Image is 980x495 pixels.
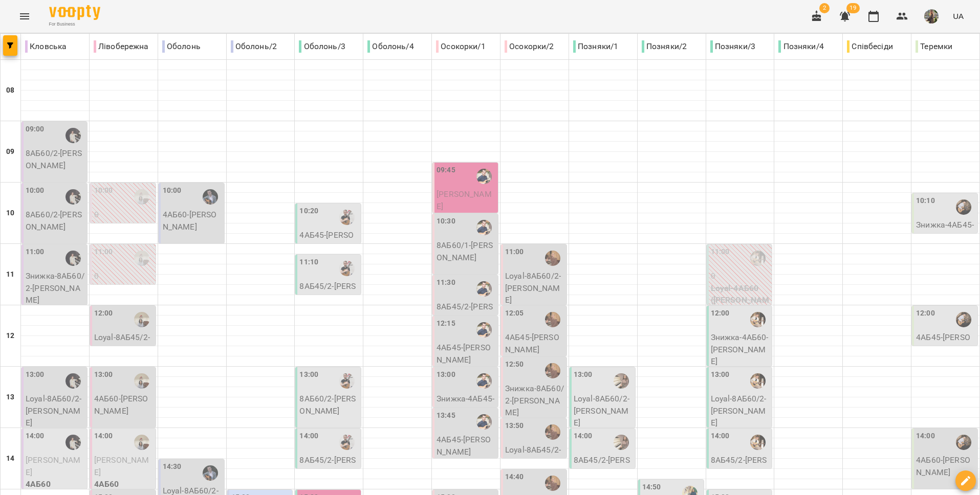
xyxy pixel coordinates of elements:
[437,212,496,224] p: Пробний урок
[94,331,154,368] p: Loyal-8АБ45/2 - [PERSON_NAME]
[12,4,37,29] button: Menu
[339,261,355,276] img: Микита ГЛАЗУНОВ
[94,369,113,380] label: 13:00
[94,431,113,442] label: 14:00
[505,444,564,480] p: Loyal-8АБ45/2 - [PERSON_NAME]
[299,40,345,53] p: Оболонь/3
[26,478,85,490] p: 4АБ60
[505,308,524,319] label: 12:05
[956,435,971,450] img: Даниїл КАЛАШНИК
[437,277,455,288] label: 11:30
[846,3,860,13] span: 19
[437,410,455,421] label: 13:45
[545,476,560,491] img: Юлія ПОГОРЄЛОВА
[437,165,455,176] label: 09:45
[94,308,113,319] label: 12:00
[163,461,182,472] label: 14:30
[134,373,149,389] div: Ельміра АЛІЄВА
[916,195,935,207] label: 10:10
[134,251,149,266] img: Ельміра АЛІЄВА
[505,359,524,370] label: 12:50
[574,431,593,442] label: 14:00
[299,393,359,417] p: 8АБ60/2 - [PERSON_NAME]
[94,246,113,258] label: 11:00
[134,189,149,205] img: Ельміра АЛІЄВА
[437,393,496,429] p: Знижка-4АБ45 - [PERSON_NAME]
[25,40,67,53] p: Кловська
[94,270,154,282] p: 0
[339,373,355,389] img: Микита ГЛАЗУНОВ
[916,454,975,478] p: 4АБ60 - [PERSON_NAME]
[299,257,318,268] label: 11:10
[299,206,318,217] label: 10:20
[642,40,687,53] p: Позняки/2
[6,85,14,96] h6: 08
[66,251,81,266] img: Анна ГОРБУЛІНА
[94,221,154,257] p: Loyal-8АБ45/2 ([PERSON_NAME])
[437,318,455,329] label: 12:15
[476,169,492,184] img: Віктор АРТЕМЕНКО
[916,331,975,355] p: 4АБ45 - [PERSON_NAME]
[505,40,554,53] p: Осокорки/2
[94,455,149,477] span: [PERSON_NAME]
[956,199,971,215] img: Даниїл КАЛАШНИК
[711,270,770,282] p: 0
[26,369,45,380] label: 13:00
[339,210,355,225] img: Микита ГЛАЗУНОВ
[545,251,560,266] div: Юлія ПОГОРЄЛОВА
[437,189,492,211] span: [PERSON_NAME]
[6,453,14,464] h6: 14
[66,189,81,205] div: Анна ГОРБУЛІНА
[163,185,182,196] label: 10:00
[437,301,496,325] p: 8АБ45/2 - [PERSON_NAME]
[26,455,81,477] span: [PERSON_NAME]
[642,482,661,493] label: 14:50
[750,251,766,266] img: Сергій ВЛАСОВИЧ
[949,7,968,26] button: UA
[94,282,154,306] p: 8АБ45/2 ([PERSON_NAME])
[476,281,492,297] img: Віктор АРТЕМЕНКО
[66,128,81,143] img: Анна ГОРБУЛІНА
[26,431,45,442] label: 14:00
[476,373,492,389] img: Віктор АРТЕМЕНКО
[956,312,971,327] img: Даниїл КАЛАШНИК
[26,393,85,429] p: Loyal-8АБ60/2 - [PERSON_NAME]
[916,431,935,442] label: 14:00
[916,308,935,319] label: 12:00
[66,373,81,389] div: Анна ГОРБУЛІНА
[614,373,629,389] img: Ірина ЗЕНДРАН
[924,9,939,24] img: d95d3a1f5a58f9939815add2f0358ac8.jpg
[819,3,830,13] span: 2
[476,414,492,430] img: Віктор АРТЕМЕНКО
[778,40,823,53] p: Позняки/4
[710,40,755,53] p: Позняки/3
[711,282,770,319] p: Loyal-4АБ60 ([PERSON_NAME])
[505,246,524,258] label: 11:00
[339,435,355,450] div: Микита ГЛАЗУНОВ
[750,312,766,327] div: Сергій ВЛАСОВИЧ
[94,478,154,490] p: 4АБ60
[476,322,492,337] img: Віктор АРТЕМЕНКО
[574,454,633,478] p: 8АБ45/2 - [PERSON_NAME]
[437,434,496,458] p: 4АБ45 - [PERSON_NAME]
[49,21,100,28] span: For Business
[162,40,201,53] p: Оболонь
[574,393,633,429] p: Loyal-8АБ60/2 - [PERSON_NAME]
[953,11,964,21] span: UA
[203,189,218,205] img: Олексій КОЧЕТОВ
[299,229,359,265] p: 4АБ45 - [PERSON_NAME] Костьолов
[545,312,560,327] div: Юлія ПОГОРЄЛОВА
[94,209,154,221] p: 0
[574,369,593,380] label: 13:00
